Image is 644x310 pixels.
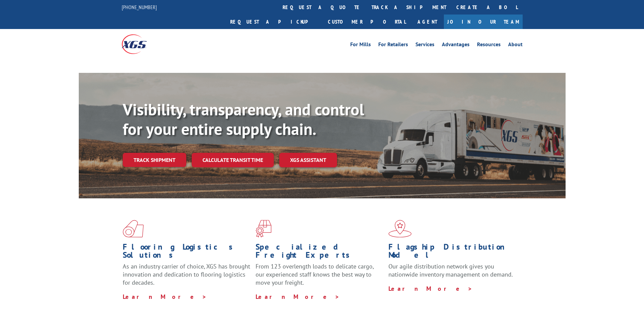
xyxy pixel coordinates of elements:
[192,153,274,167] a: Calculate transit time
[256,220,271,237] img: xgs-icon-focused-on-flooring-red
[442,42,470,49] a: Advantages
[508,42,523,49] a: About
[256,243,383,262] h1: Specialized Freight Experts
[279,153,337,167] a: XGS ASSISTANT
[256,262,383,292] p: From 123 overlength loads to delicate cargo, our experienced staff knows the best way to move you...
[388,262,513,278] span: Our agile distribution network gives you nationwide inventory management on demand.
[123,153,186,167] a: Track shipment
[123,99,364,139] b: Visibility, transparency, and control for your entire supply chain.
[378,42,408,49] a: For Retailers
[388,285,473,292] a: Learn More >
[411,15,444,29] a: Agent
[123,220,144,237] img: xgs-icon-total-supply-chain-intelligence-red
[225,15,323,29] a: Request a pickup
[415,42,434,49] a: Services
[350,42,371,49] a: For Mills
[123,262,250,286] span: As an industry carrier of choice, XGS has brought innovation and dedication to flooring logistics...
[388,243,516,262] h1: Flagship Distribution Model
[122,4,157,10] a: [PHONE_NUMBER]
[477,42,501,49] a: Resources
[256,293,340,301] a: Learn More >
[388,220,412,237] img: xgs-icon-flagship-distribution-model-red
[123,293,207,301] a: Learn More >
[444,15,523,29] a: Join Our Team
[123,243,251,262] h1: Flooring Logistics Solutions
[323,15,411,29] a: Customer Portal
